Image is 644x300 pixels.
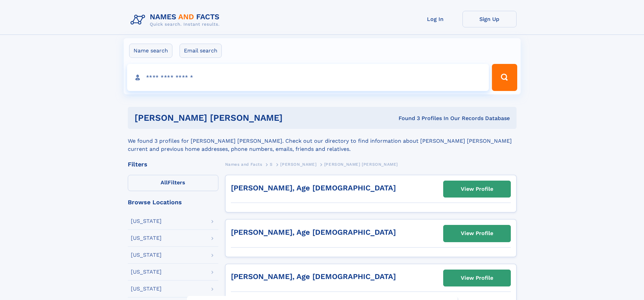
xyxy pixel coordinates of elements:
div: Browse Locations [128,199,218,205]
div: Found 3 Profiles In Our Records Database [340,115,510,122]
div: [US_STATE] [131,218,162,224]
a: View Profile [444,270,510,286]
a: [PERSON_NAME], Age [DEMOGRAPHIC_DATA] [231,228,396,236]
div: View Profile [461,181,493,197]
a: [PERSON_NAME], Age [DEMOGRAPHIC_DATA] [231,272,396,281]
div: View Profile [461,226,493,241]
label: Name search [129,44,172,58]
div: [US_STATE] [131,286,162,292]
a: [PERSON_NAME] [280,160,316,168]
a: View Profile [444,225,510,241]
a: View Profile [444,181,510,197]
div: [US_STATE] [131,235,162,241]
div: We found 3 profiles for [PERSON_NAME] [PERSON_NAME]. Check out our directory to find information ... [128,129,517,153]
a: Sign Up [462,11,517,27]
h1: [PERSON_NAME] [PERSON_NAME] [135,114,341,122]
label: Email search [180,44,222,58]
a: Names and Facts [225,160,262,168]
span: All [161,179,168,186]
div: [US_STATE] [131,269,162,275]
div: [US_STATE] [131,252,162,258]
a: [PERSON_NAME], Age [DEMOGRAPHIC_DATA] [231,184,396,192]
a: Log In [408,11,462,27]
span: [PERSON_NAME] [280,162,316,167]
input: search input [127,64,489,91]
a: S [270,160,273,168]
label: Filters [128,175,218,191]
div: View Profile [461,270,493,286]
button: Search Button [492,64,517,91]
div: Filters [128,161,218,167]
span: S [270,162,273,167]
span: [PERSON_NAME] [PERSON_NAME] [324,162,398,167]
img: Logo Names and Facts [128,11,225,29]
